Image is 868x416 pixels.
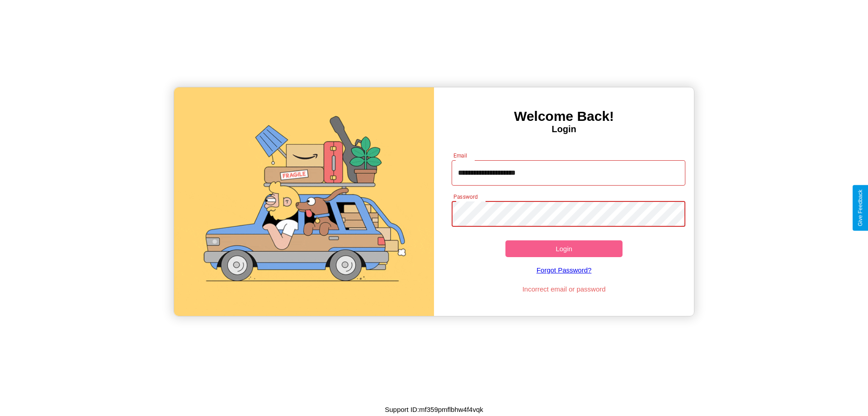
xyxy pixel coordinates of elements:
p: Support ID: mf359pmflbhw4f4vqk [385,403,483,416]
a: Forgot Password? [447,257,681,283]
h4: Login [434,124,694,134]
button: Login [505,240,623,257]
p: Incorrect email or password [447,283,681,295]
label: Email [453,152,467,159]
h3: Welcome Back! [434,109,694,124]
label: Password [453,193,477,201]
div: Give Feedback [857,190,863,226]
img: gif [174,87,434,316]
